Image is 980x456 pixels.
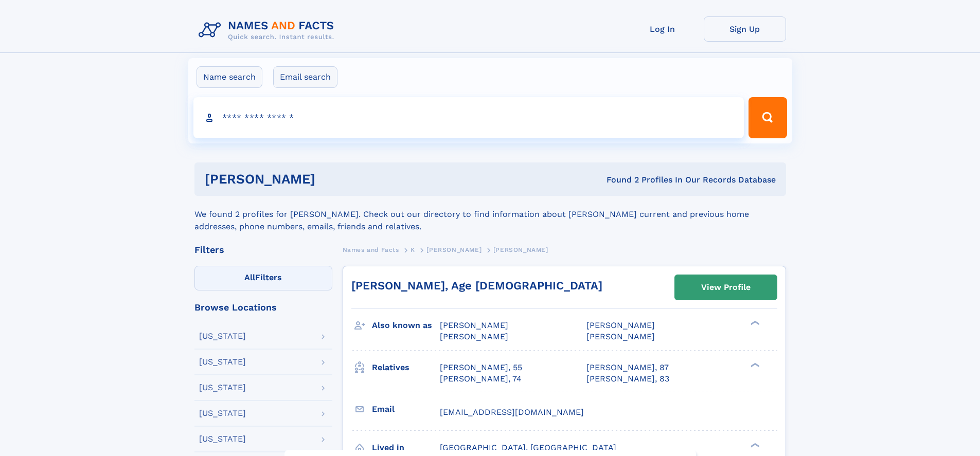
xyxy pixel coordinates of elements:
[194,16,343,44] img: Logo Names and Facts
[411,246,415,253] span: K
[197,66,262,88] label: Name search
[194,266,332,290] label: Filters
[194,196,786,233] div: We found 2 profiles for [PERSON_NAME]. Check out our directory to find information about [PERSON_...
[586,373,669,385] a: [PERSON_NAME], 83
[351,279,602,292] a: [PERSON_NAME], Age [DEMOGRAPHIC_DATA]
[440,320,508,330] span: [PERSON_NAME]
[194,245,332,254] div: Filters
[199,358,246,366] div: [US_STATE]
[748,361,760,368] div: ❯
[493,246,548,253] span: [PERSON_NAME]
[273,66,337,88] label: Email search
[749,97,787,138] button: Search Button
[372,317,440,334] h3: Also known as
[440,362,522,373] a: [PERSON_NAME], 55
[586,320,655,330] span: [PERSON_NAME]
[675,275,777,300] a: View Profile
[199,435,246,443] div: [US_STATE]
[748,442,760,448] div: ❯
[199,409,246,417] div: [US_STATE]
[199,332,246,340] div: [US_STATE]
[194,303,332,312] div: Browse Locations
[461,174,776,186] div: Found 2 Profiles In Our Records Database
[440,443,616,452] span: [GEOGRAPHIC_DATA], [GEOGRAPHIC_DATA]
[440,373,522,385] a: [PERSON_NAME], 74
[205,173,461,186] h1: [PERSON_NAME]
[701,276,751,299] div: View Profile
[372,359,440,376] h3: Relatives
[704,16,786,42] a: Sign Up
[199,384,246,392] div: [US_STATE]
[586,362,669,373] a: [PERSON_NAME], 87
[193,97,744,138] input: search input
[440,332,508,341] span: [PERSON_NAME]
[372,400,440,418] h3: Email
[411,243,415,256] a: K
[426,246,482,253] span: [PERSON_NAME]
[440,407,584,417] span: [EMAIL_ADDRESS][DOMAIN_NAME]
[748,320,760,326] div: ❯
[586,332,655,341] span: [PERSON_NAME]
[343,243,399,256] a: Names and Facts
[244,272,255,282] span: All
[426,243,482,256] a: [PERSON_NAME]
[621,16,704,42] a: Log In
